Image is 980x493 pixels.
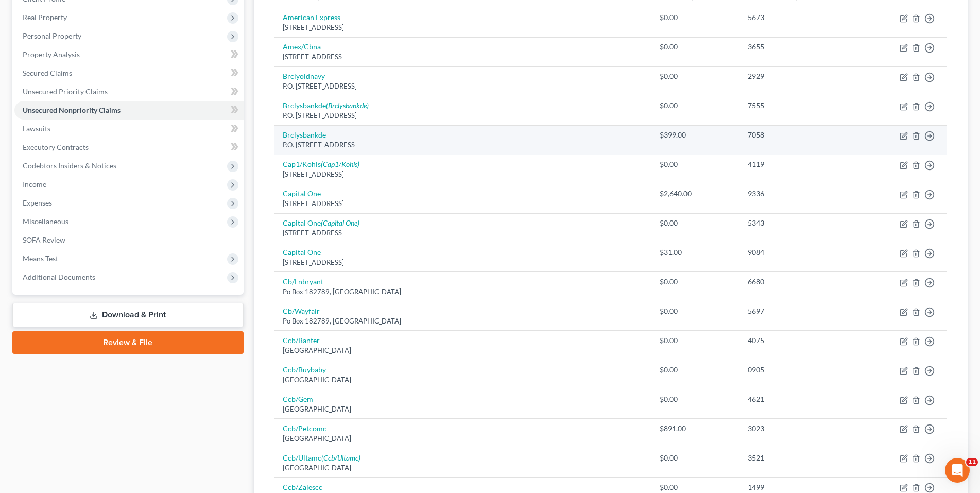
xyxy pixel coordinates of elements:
div: $0.00 [660,12,731,23]
div: 4621 [748,394,846,404]
div: [STREET_ADDRESS] [283,199,643,209]
a: Capital One [283,189,321,198]
a: Ccb/Zalescc [283,483,322,491]
div: 5673 [748,12,846,23]
a: Ccb/Petcomc [283,424,326,433]
div: [STREET_ADDRESS] [283,228,643,238]
a: Ccb/Buybaby [283,365,326,374]
div: 7058 [748,130,846,140]
div: $0.00 [660,218,731,228]
div: Po Box 182789, [GEOGRAPHIC_DATA] [283,316,643,326]
a: Cap1/Kohls(Cap1/Kohls) [283,160,359,168]
div: 9084 [748,247,846,258]
div: $0.00 [660,453,731,463]
a: Unsecured Nonpriority Claims [14,101,244,120]
div: [GEOGRAPHIC_DATA] [283,346,643,355]
span: Expenses [23,198,52,207]
div: $0.00 [660,71,731,81]
div: 3521 [748,453,846,463]
div: 1499 [748,482,846,492]
a: Cb/Lnbryant [283,277,323,286]
div: 9336 [748,189,846,199]
iframe: Intercom live chat [945,458,970,483]
span: Property Analysis [23,50,80,59]
div: 2929 [748,71,846,81]
div: [GEOGRAPHIC_DATA] [283,375,643,385]
div: $0.00 [660,159,731,169]
span: Lawsuits [23,124,50,133]
a: Property Analysis [14,45,244,64]
span: SOFA Review [23,235,65,244]
div: Po Box 182789, [GEOGRAPHIC_DATA] [283,287,643,297]
div: $891.00 [660,423,731,434]
span: Secured Claims [23,69,72,77]
div: [GEOGRAPHIC_DATA] [283,434,643,444]
div: $0.00 [660,335,731,346]
a: Unsecured Priority Claims [14,82,244,101]
span: Miscellaneous [23,217,68,226]
div: $0.00 [660,482,731,492]
div: 3655 [748,42,846,52]
a: Ccb/Banter [283,336,320,345]
div: $0.00 [660,100,731,111]
a: Brclyoldnavy [283,72,325,80]
div: [STREET_ADDRESS] [283,52,643,62]
span: Unsecured Nonpriority Claims [23,106,121,114]
div: $0.00 [660,42,731,52]
div: $0.00 [660,365,731,375]
a: American Express [283,13,340,22]
a: Amex/Cbna [283,42,321,51]
i: (Ccb/Ultamc) [321,453,360,462]
a: SOFA Review [14,231,244,249]
div: 3023 [748,423,846,434]
div: [GEOGRAPHIC_DATA] [283,404,643,414]
span: Personal Property [23,31,81,40]
div: 7555 [748,100,846,111]
div: P.O. [STREET_ADDRESS] [283,111,643,121]
i: (Capital One) [321,218,359,227]
div: $399.00 [660,130,731,140]
div: 5343 [748,218,846,228]
a: Brclysbankde [283,130,326,139]
div: P.O. [STREET_ADDRESS] [283,81,643,91]
a: Capital One [283,248,321,257]
div: 6680 [748,277,846,287]
div: 4075 [748,335,846,346]
div: [STREET_ADDRESS] [283,258,643,267]
div: [GEOGRAPHIC_DATA] [283,463,643,473]
div: P.O. [STREET_ADDRESS] [283,140,643,150]
div: $0.00 [660,394,731,404]
a: Capital One(Capital One) [283,218,359,227]
i: (Cap1/Kohls) [321,160,359,168]
a: Brclysbankde(Brclysbankde) [283,101,369,110]
a: Lawsuits [14,120,244,138]
div: 4119 [748,159,846,169]
div: [STREET_ADDRESS] [283,23,643,32]
div: $0.00 [660,277,731,287]
span: Income [23,180,46,189]
a: Cb/Wayfair [283,307,320,315]
div: $31.00 [660,247,731,258]
a: Executory Contracts [14,138,244,157]
a: Review & File [12,331,244,354]
span: Codebtors Insiders & Notices [23,161,116,170]
span: Means Test [23,254,58,263]
div: 5697 [748,306,846,316]
div: 0905 [748,365,846,375]
span: Executory Contracts [23,143,89,151]
span: Real Property [23,13,67,22]
a: Secured Claims [14,64,244,82]
a: Ccb/Ultamc(Ccb/Ultamc) [283,453,360,462]
div: $2,640.00 [660,189,731,199]
span: 11 [966,458,978,466]
span: Additional Documents [23,273,95,281]
span: Unsecured Priority Claims [23,87,108,96]
div: $0.00 [660,306,731,316]
div: [STREET_ADDRESS] [283,169,643,179]
a: Download & Print [12,303,244,327]
i: (Brclysbankde) [326,101,369,110]
a: Ccb/Gem [283,395,313,403]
